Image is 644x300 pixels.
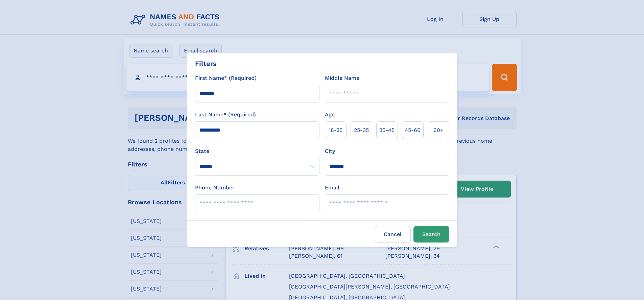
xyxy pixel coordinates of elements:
label: Email [325,184,339,192]
div: Filters [195,59,217,69]
label: Last Name* (Required) [195,111,256,119]
span: 45‑60 [405,126,421,134]
label: First Name* (Required) [195,74,257,82]
label: Phone Number [195,184,235,192]
label: Cancel [375,226,411,243]
label: Middle Name [325,74,359,82]
span: 35‑45 [379,126,395,134]
button: Search [413,226,449,243]
label: State [195,147,319,155]
label: City [325,147,335,155]
label: Age [325,111,335,119]
span: 25‑35 [354,126,369,134]
span: 60+ [433,126,444,134]
span: 18‑25 [329,126,342,134]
